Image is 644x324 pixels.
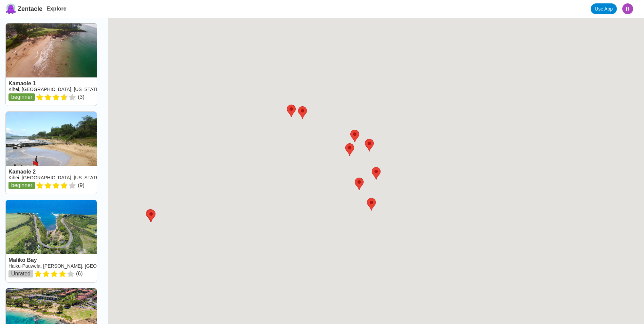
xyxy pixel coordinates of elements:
[8,87,100,92] a: Kihei, [GEOGRAPHIC_DATA], [US_STATE]
[18,5,42,13] span: Zentacle
[5,3,42,14] a: Zentacle logoZentacle
[620,1,639,17] button: Ryan Lobo
[8,263,134,269] a: Haiku-Pauwela, [PERSON_NAME], [GEOGRAPHIC_DATA]
[591,3,617,14] a: Use App
[622,3,633,14] img: Ryan Lobo
[8,175,100,180] a: Kihei, [GEOGRAPHIC_DATA], [US_STATE]
[5,3,16,14] img: Zentacle logo
[47,6,67,12] a: Explore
